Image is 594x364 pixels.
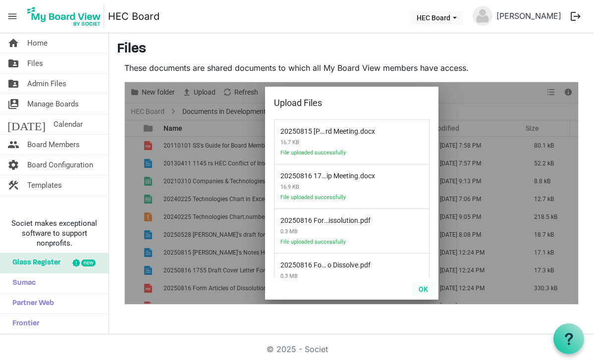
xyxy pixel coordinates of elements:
span: 20250816 Form Articles of Dissolution.pdf [280,210,359,224]
span: File uploaded successfully [280,239,384,251]
button: OK [412,282,434,296]
a: [PERSON_NAME] [492,6,565,26]
span: [DATE] [7,114,46,134]
span: File uploaded successfully [280,194,384,207]
span: home [7,33,19,53]
span: Home [27,33,48,53]
span: construction [7,175,19,195]
span: 20250816 1755 Draft Cover Letter For HEC Special membersip Meeting.docx [280,166,359,180]
span: 16.9 KB [280,180,384,194]
span: people [7,135,19,155]
span: Glass Register [7,253,60,273]
button: logout [565,6,586,27]
a: My Board View Logo [24,4,108,29]
button: HEC Board dropdownbutton [410,10,463,24]
span: Board Members [27,135,80,155]
span: 0.3 MB [280,269,384,283]
span: Partner Web [7,294,54,313]
span: Manage Boards [27,94,79,114]
span: Sumac [7,273,36,293]
span: switch_account [7,94,19,114]
span: menu [3,7,22,26]
h3: Files [117,41,586,58]
span: Templates [27,175,62,195]
a: HEC Board [108,6,160,26]
img: no-profile-picture.svg [473,6,492,26]
span: 20250816 Form Statement of Intent to Dissolve.pdf [280,255,359,269]
span: 16.7 KB [280,135,384,150]
span: folder_shared [7,74,19,94]
span: File uploaded successfully [280,150,384,162]
span: Frontier [7,314,39,334]
span: Board Configuration [27,155,93,175]
span: 20250815 Brad's Notes HEC Aug Board Meeting.docx [280,121,359,135]
div: Upload Files [274,96,398,110]
span: Societ makes exceptional software to support nonprofits. [4,218,104,248]
span: Admin Files [27,74,66,94]
img: My Board View Logo [24,4,104,29]
span: Files [27,53,43,73]
span: Calendar [54,114,83,134]
span: 0.3 MB [280,224,384,239]
a: © 2025 - Societ [267,344,328,354]
p: These documents are shared documents to which all My Board View members have access. [124,62,579,74]
span: folder_shared [7,53,19,73]
div: new [81,260,96,266]
span: settings [7,155,19,175]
